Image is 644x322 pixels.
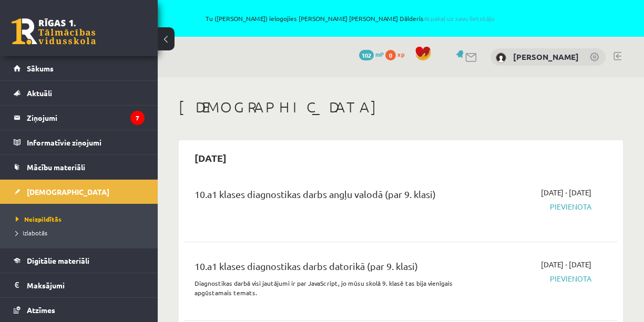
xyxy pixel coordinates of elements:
a: Ziņojumi7 [14,106,145,130]
a: Sākums [14,56,145,80]
a: Atpakaļ uz savu lietotāju [424,14,495,23]
a: Rīgas 1. Tālmācības vidusskola [12,18,96,45]
div: 10.a1 klases diagnostikas darbs datorikā (par 9. klasi) [195,259,454,278]
legend: Maksājumi [27,273,145,297]
a: [DEMOGRAPHIC_DATA] [14,180,145,204]
a: Aktuāli [14,81,145,105]
span: Pievienota [469,201,591,212]
span: Pievienota [469,273,591,284]
h1: [DEMOGRAPHIC_DATA] [179,98,623,116]
legend: Informatīvie ziņojumi [27,130,145,154]
a: Informatīvie ziņojumi [14,130,145,154]
div: 10.a1 klases diagnostikas darbs angļu valodā (par 9. klasi) [195,187,454,206]
span: Neizpildītās [16,215,62,223]
a: 0 xp [385,50,410,58]
span: mP [375,50,384,58]
a: 102 mP [359,50,384,58]
span: [DATE] - [DATE] [541,187,591,198]
legend: Ziņojumi [27,106,145,130]
span: Atzīmes [27,305,55,315]
span: Mācību materiāli [27,162,85,172]
i: 7 [130,111,145,125]
span: [DEMOGRAPHIC_DATA] [27,187,109,196]
a: Neizpildītās [16,214,147,224]
a: Atzīmes [14,298,145,322]
a: Mācību materiāli [14,155,145,179]
span: Sākums [27,64,54,73]
p: Diagnostikas darbā visi jautājumi ir par JavaScript, jo mūsu skolā 9. klasē tas bija vienīgais ap... [195,278,454,297]
span: [DATE] - [DATE] [541,259,591,270]
a: [PERSON_NAME] [513,51,579,62]
a: Digitālie materiāli [14,248,145,273]
span: 0 [385,50,396,60]
span: xp [397,50,404,58]
span: 102 [359,50,374,60]
span: Digitālie materiāli [27,256,89,265]
h2: [DATE] [184,146,237,170]
a: Izlabotās [16,228,147,237]
span: Tu ([PERSON_NAME]) ielogojies [PERSON_NAME] [PERSON_NAME] Dālderis [121,15,580,22]
img: Tomass Reinis Dālderis [496,53,506,63]
a: Maksājumi [14,273,145,297]
span: Izlabotās [16,228,47,237]
span: Aktuāli [27,88,52,98]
